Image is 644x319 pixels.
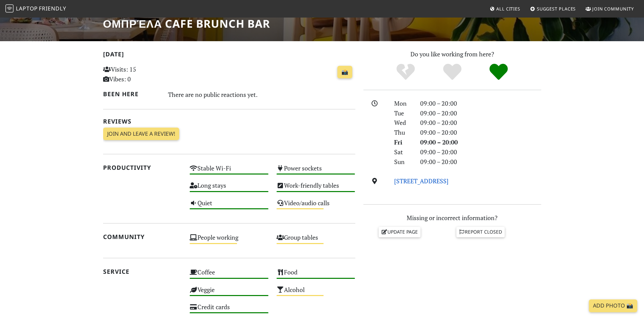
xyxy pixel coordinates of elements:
div: Sat [390,147,416,157]
div: People working [186,232,272,249]
div: Work-friendly tables [272,180,359,197]
div: Tue [390,108,416,118]
p: Visits: 15 Vibes: 0 [103,64,182,84]
a: Join and leave a review! [103,128,179,140]
h2: Reviews [103,118,355,125]
span: Laptop [16,5,38,12]
a: LaptopFriendly LaptopFriendly [5,3,66,15]
div: Group tables [272,232,359,249]
h2: Community [103,233,182,240]
div: Veggie [186,284,272,301]
div: Yes [429,63,476,81]
div: Coffee [186,267,272,284]
p: Missing or incorrect information? [363,213,541,223]
h2: Productivity [103,164,182,171]
a: 📸 [337,66,352,79]
div: Stable Wi-Fi [186,163,272,180]
div: Alcohol [272,284,359,301]
img: LaptopFriendly [5,4,14,12]
span: Suggest Places [537,6,576,12]
div: No [382,63,429,81]
p: Do you like working from here? [363,49,541,59]
div: Sun [390,157,416,167]
div: Power sockets [272,163,359,180]
a: [STREET_ADDRESS] [394,177,449,185]
span: Join Community [592,6,634,12]
div: 09:00 – 20:00 [416,108,545,118]
h2: [DATE] [103,51,355,60]
div: Definitely! [475,63,522,81]
div: 09:00 – 20:00 [416,147,545,157]
div: Fri [390,137,416,147]
div: Credit cards [186,301,272,319]
div: 09:00 – 20:00 [416,157,545,167]
div: Quiet [186,197,272,215]
div: Thu [390,128,416,137]
span: Friendly [39,5,66,12]
div: Long stays [186,180,272,197]
div: 09:00 – 20:00 [416,128,545,137]
span: All Cities [496,6,520,12]
div: 09:00 – 20:00 [416,99,545,108]
div: There are no public reactions yet. [168,89,355,100]
div: 09:00 – 20:00 [416,118,545,128]
a: Update page [379,227,421,237]
h2: Service [103,268,182,275]
div: Wed [390,118,416,128]
div: Video/audio calls [272,197,359,215]
h1: Ομπρέλα Cafe Brunch Bar [103,17,270,30]
div: Mon [390,99,416,108]
a: Suggest Places [527,3,579,15]
div: 09:00 – 20:00 [416,137,545,147]
a: Join Community [583,3,637,15]
h2: Been here [103,90,160,98]
a: All Cities [487,3,523,15]
div: Food [272,267,359,284]
a: Report closed [456,227,505,237]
